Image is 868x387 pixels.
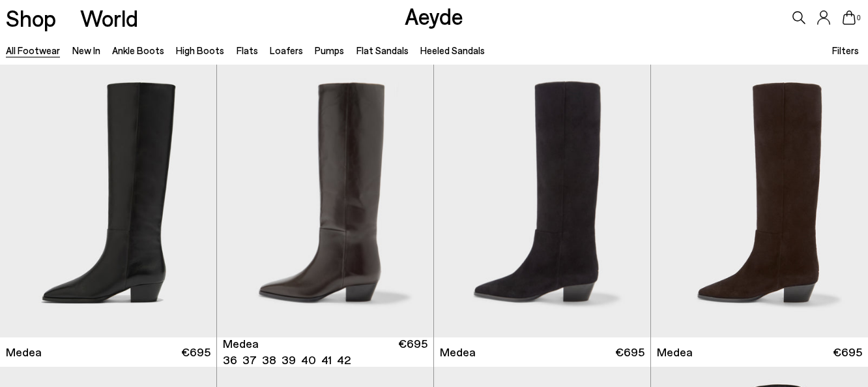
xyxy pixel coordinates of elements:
[262,352,276,368] li: 38
[237,44,258,56] a: Flats
[72,44,100,56] a: New In
[321,352,332,368] li: 41
[405,2,463,29] a: Aeyde
[434,65,650,337] img: Medea Suede Knee-High Boots
[856,14,862,22] span: 0
[356,44,409,56] a: Flat Sandals
[270,44,303,56] a: Loafers
[833,344,862,360] span: €695
[217,65,433,337] div: 1 / 6
[112,44,164,56] a: Ankle Boots
[434,65,650,337] div: 1 / 6
[434,65,650,337] a: Next slide Previous slide
[301,352,316,368] li: 40
[223,352,347,368] ul: variant
[6,44,60,56] a: All Footwear
[6,344,42,360] span: Medea
[440,344,476,360] span: Medea
[223,352,237,368] li: 36
[217,337,433,367] a: Medea 36 37 38 39 40 41 42 €695
[223,335,259,352] span: Medea
[420,44,485,56] a: Heeled Sandals
[217,65,433,337] img: Medea Knee-High Boots
[651,65,868,337] img: Medea Suede Knee-High Boots
[434,337,650,367] a: Medea €695
[176,44,224,56] a: High Boots
[337,352,351,368] li: 42
[181,344,210,360] span: €695
[651,337,868,367] a: Medea €695
[615,344,644,360] span: €695
[398,335,427,368] span: €695
[657,344,693,360] span: Medea
[832,44,859,56] span: Filters
[6,7,56,29] a: Shop
[80,7,138,29] a: World
[217,65,433,337] a: Next slide Previous slide
[315,44,344,56] a: Pumps
[282,352,296,368] li: 39
[242,352,257,368] li: 37
[843,10,856,25] a: 0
